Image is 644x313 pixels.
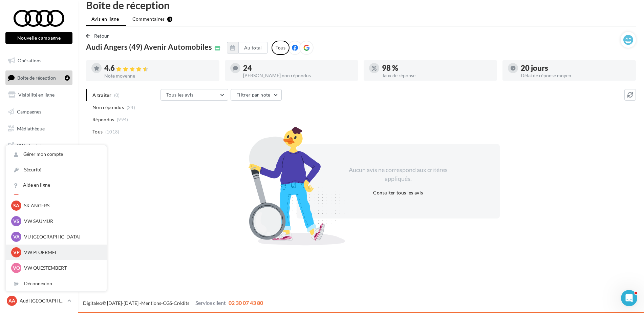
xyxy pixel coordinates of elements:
a: Crédits [174,300,189,306]
p: VW PLOERMEL [24,249,99,256]
button: Consulter tous les avis [370,189,426,197]
a: Mentions [141,300,161,306]
p: VU [GEOGRAPHIC_DATA] [24,233,99,240]
div: Déconnexion [6,276,107,291]
span: Opérations [18,58,41,63]
span: Répondus [92,116,114,123]
a: PLV et print personnalisable [4,138,74,158]
p: VW QUESTEMBERT [24,265,99,271]
a: Visibilité en ligne [4,88,74,102]
span: VQ [13,265,20,271]
span: Retour [94,33,109,39]
div: 98 % [382,64,492,72]
span: Audi Angers (49) Avenir Automobiles [86,43,212,51]
p: SK ANGERS [24,202,99,209]
div: 4 [65,75,70,81]
span: SA [13,202,19,209]
span: Non répondus [92,104,124,111]
div: [PERSON_NAME] non répondus [243,73,353,78]
button: Filtrer par note [231,89,282,101]
button: Tous les avis [160,89,228,101]
span: VP [13,249,20,256]
button: Au total [227,42,268,54]
span: Service client [195,299,226,306]
div: Note moyenne [104,74,214,78]
a: Sécurité [6,162,107,178]
span: Campagnes [17,109,41,114]
span: Commentaires [132,16,165,22]
span: Tous les avis [166,92,194,98]
a: Opérations [4,54,74,68]
div: Taux de réponse [382,73,492,78]
span: Tous [92,128,103,135]
a: Médiathèque [4,122,74,136]
div: Tous [272,41,289,55]
span: Médiathèque [17,125,45,131]
a: Gérer mon compte [6,147,107,162]
button: Retour [86,32,112,40]
p: Audi [GEOGRAPHIC_DATA] [20,297,65,304]
a: Aide en ligne [6,178,107,193]
div: 4 [167,17,172,22]
div: 20 jours [521,64,630,72]
a: Boîte de réception4 [4,70,74,85]
span: (24) [127,105,135,110]
span: (1018) [105,129,120,134]
div: Délai de réponse moyen [521,73,630,78]
div: 4.6 [104,64,214,72]
p: VW SAUMUR [24,218,99,225]
button: Nouvelle campagne [5,32,72,44]
a: Campagnes [4,105,74,119]
span: AA [8,297,15,304]
span: Visibilité en ligne [18,92,55,98]
div: 24 [243,64,353,72]
a: CGS [163,300,172,306]
span: 02 30 07 43 80 [229,299,263,306]
div: Aucun avis ne correspond aux critères appliqués. [340,166,456,183]
span: PLV et print personnalisable [17,141,70,155]
span: (994) [117,117,128,122]
span: Boîte de réception [17,75,56,80]
button: Au total [238,42,268,54]
span: © [DATE]-[DATE] - - - [83,300,263,306]
span: VA [13,233,20,240]
a: AA Audi [GEOGRAPHIC_DATA] [5,294,72,307]
iframe: Intercom live chat [621,290,637,306]
span: VS [13,218,19,225]
a: Digitaleo [83,300,102,306]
